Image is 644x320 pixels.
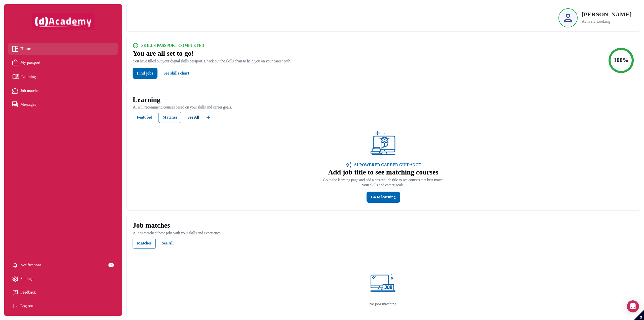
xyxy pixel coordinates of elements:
button: Set cookie preferences [634,310,644,320]
span: Home [20,45,31,53]
img: logo [371,131,396,156]
a: Learning iconLearning [12,72,114,81]
a: Home iconHome [12,45,114,53]
button: Matches [133,238,156,249]
a: Messages iconMessages [12,101,114,108]
div: See All [187,114,199,121]
div: Featured [137,114,152,121]
div: Log out [12,302,114,310]
div: You are all set to go! [133,49,291,58]
button: See All [158,238,178,249]
span: My passport [20,59,41,66]
img: ... [133,42,139,49]
img: Job matches icon [12,88,18,94]
div: SKILLS PASSPORT COMPLETED [139,42,204,49]
div: See All [162,240,174,247]
img: ... [371,270,396,296]
div: 0 [108,263,114,267]
p: [PERSON_NAME] [582,11,632,17]
button: See skills chart [159,68,193,79]
img: Learning icon [12,72,19,81]
button: Featured [133,112,156,123]
span: Job matches [20,87,40,95]
a: Job matches iconJob matches [12,87,114,95]
button: Find jobs [133,68,157,79]
div: Matches [137,240,151,247]
a: My passport iconMy passport [12,59,114,66]
div: Open Intercom Messenger [627,300,639,312]
p: Go to the learning page and add a desired job title to see courses that best match your skills an... [323,177,444,188]
img: Messages icon [12,101,18,108]
span: Messages [20,101,36,108]
img: setting [12,262,18,268]
img: ... [205,114,211,120]
img: feedback [12,289,18,295]
div: Matches [163,114,177,121]
button: See All [183,112,203,123]
span: Notifications [20,261,42,269]
p: Add job title to see matching courses [328,168,438,176]
p: Job matches [133,221,634,230]
p: Actively Looking [582,18,632,24]
span: Learning [21,73,36,81]
img: My passport icon [12,59,18,65]
img: Log out [12,303,18,309]
div: You have filled out your digital skills passport. Check out the skills chart to help you on your ... [133,59,291,64]
p: Learning [133,95,634,104]
img: ... [345,162,351,168]
img: Profile [564,14,572,22]
button: Matches [158,112,181,123]
img: setting [12,276,18,282]
a: Feedback [12,289,114,296]
img: dAcademy [32,13,95,30]
div: Go to learning [371,194,396,201]
p: No jobs matching. [369,302,397,311]
p: AI will recommend courses based on your skills and career goals. [133,105,634,110]
p: AI has matched these jobs with your skills and experience. [133,231,634,236]
p: AI POWERED CAREER GUIDANCE [351,162,421,168]
span: Settings [20,275,33,282]
text: 100% [614,56,629,63]
img: Home icon [12,46,18,52]
button: Go to learning [367,192,400,203]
